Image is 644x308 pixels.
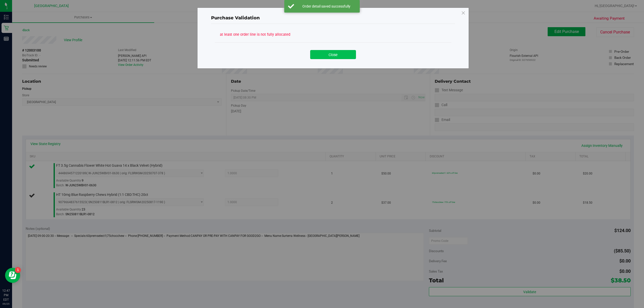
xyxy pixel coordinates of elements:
[297,4,356,9] div: Order detail saved successfully
[211,15,260,21] span: Purchase Validation
[15,267,21,273] iframe: Resource center unread badge
[310,50,356,59] button: Close
[220,31,409,37] div: at least one order line is not fully allocated
[5,268,20,283] iframe: Resource center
